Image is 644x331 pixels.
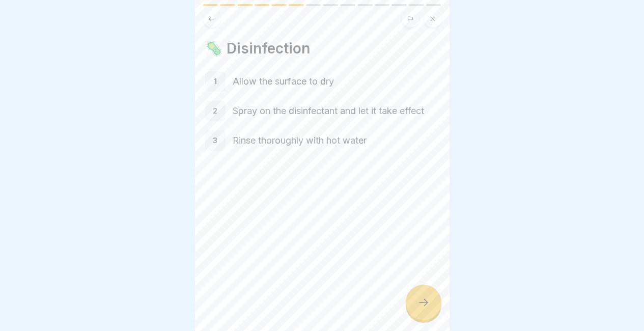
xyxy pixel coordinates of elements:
[233,75,439,88] p: Allow the surface to dry
[233,134,439,147] p: Rinse thoroughly with hot water
[214,77,217,86] p: 1
[213,136,217,145] p: 3
[213,106,217,116] p: 2
[233,104,439,118] p: Spray on the disinfectant and let it take effect
[205,40,439,57] h4: 🦠 Disinfection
